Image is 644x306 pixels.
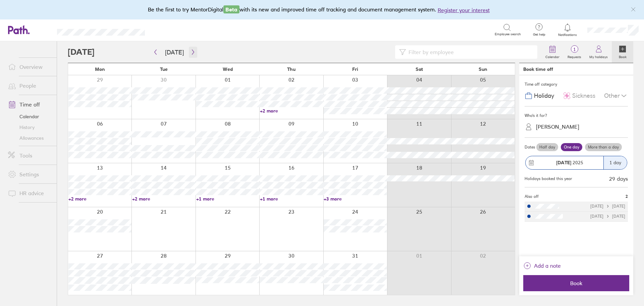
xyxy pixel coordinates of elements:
a: Allowances [3,133,57,143]
div: Time off category [525,79,628,89]
button: [DATE] 20251 day [525,152,628,173]
span: 2025 [556,160,583,165]
a: +2 more [132,196,195,202]
button: [DATE] [160,47,189,58]
a: +1 more [196,196,259,202]
span: Employee search [495,32,521,36]
span: Mon [95,67,105,72]
span: 2 [626,194,628,199]
a: HR advice [3,186,57,200]
input: Filter by employee [406,46,533,58]
button: Add a note [523,260,561,271]
a: +3 more [324,196,387,202]
div: Book time off [523,67,553,72]
button: Book [523,275,629,291]
label: One day [561,143,582,151]
a: Notifications [557,23,579,37]
label: Book [615,53,631,59]
a: History [3,122,57,133]
span: Sat [416,67,423,72]
strong: [DATE] [556,160,571,166]
div: Who's it for? [525,111,628,121]
div: 1 day [603,156,627,169]
span: Tue [160,67,168,72]
div: 29 days [609,176,628,182]
span: Dates [525,145,535,149]
label: My holidays [585,53,612,59]
a: Settings [3,168,57,181]
a: 1Requests [563,41,585,63]
div: [PERSON_NAME] [536,124,579,130]
label: Calendar [541,53,563,59]
a: Time off [3,98,57,111]
div: Holidays booked this year [525,176,572,181]
a: Calendar [3,111,57,122]
div: Other [604,89,628,102]
a: +2 more [68,196,131,202]
span: 1 [563,47,585,52]
span: Add a note [534,260,561,271]
span: Thu [287,67,296,72]
span: Beta [223,5,239,13]
a: People [3,79,57,92]
a: Tools [3,149,57,162]
span: Get help [528,33,550,37]
span: Notifications [557,33,579,37]
div: [DATE] [DATE] [590,204,625,209]
a: +2 more [260,108,323,114]
div: Search [163,27,180,33]
div: Be the first to try MentorDigital with its new and improved time off tracking and document manage... [148,5,496,14]
button: Register your interest [438,6,490,14]
a: My holidays [585,41,612,63]
div: [DATE] [DATE] [590,214,625,219]
span: Also off [525,194,539,199]
span: Sun [479,67,487,72]
a: +1 more [260,196,323,202]
label: More than a day [585,143,622,151]
span: Book [528,280,625,286]
a: Overview [3,60,57,74]
label: Half day [536,143,558,151]
span: Holiday [534,92,554,99]
span: Wed [223,67,233,72]
a: Book [612,41,633,63]
a: Calendar [541,41,563,63]
span: Fri [352,67,358,72]
span: Sickness [572,92,595,99]
label: Requests [563,53,585,59]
